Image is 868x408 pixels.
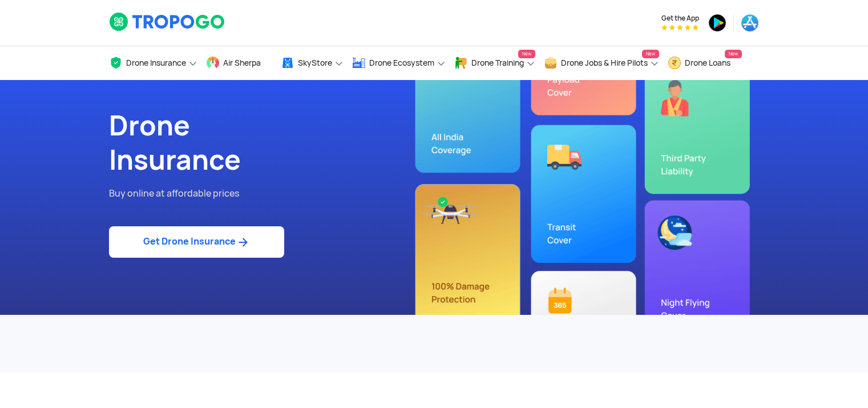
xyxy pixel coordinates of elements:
span: Drone Training [471,58,524,67]
span: Drone Insurance [126,58,186,67]
a: SkyStore [281,46,344,80]
span: Air Sherpa [223,58,261,67]
p: Buy online at affordable prices [109,186,426,201]
span: SkyStore [298,58,332,67]
img: App Raking [661,25,699,30]
a: Drone TrainingNew [454,46,535,80]
a: Drone Insurance [109,46,197,80]
a: Air Sherpa [206,46,272,80]
img: ic_appstore.png [741,14,759,32]
a: Get Drone Insurance [109,226,284,258]
a: Drone LoansNew [668,46,742,80]
img: logoHeader.svg [109,12,226,31]
a: Drone Ecosystem [352,46,446,80]
span: New [518,50,535,58]
span: Drone Loans [685,58,730,67]
span: Drone Ecosystem [369,58,434,67]
a: Drone Jobs & Hire PilotsNew [544,46,659,80]
span: New [725,50,742,58]
span: Drone Jobs & Hire Pilots [561,58,648,67]
span: New [642,50,659,58]
h1: Drone Insurance [109,109,426,177]
img: ic_arrow_forward_blue.svg [236,235,250,249]
span: Get the App [661,14,699,23]
img: ic_playstore.png [708,14,726,32]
